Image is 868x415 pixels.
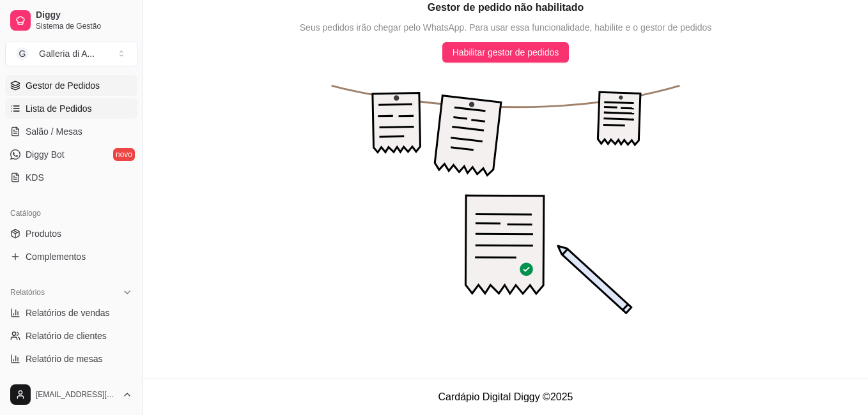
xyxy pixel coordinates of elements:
button: Select a team [5,41,137,66]
span: KDS [26,171,44,184]
a: Produtos [5,223,137,244]
a: Relatório de mesas [5,349,137,369]
span: Habilitar gestor de pedidos [453,45,559,59]
span: Produtos [26,227,61,240]
a: Lista de Pedidos [5,98,137,119]
div: Catálogo [5,203,137,223]
span: Gestor de Pedidos [26,79,100,92]
span: [EMAIL_ADDRESS][DOMAIN_NAME] [36,389,117,400]
span: Lista de Pedidos [26,102,92,115]
a: Gestor de Pedidos [5,75,137,96]
a: KDS [5,167,137,188]
button: [EMAIL_ADDRESS][DOMAIN_NAME] [5,379,137,410]
span: Relatório de clientes [26,329,107,342]
a: Relatório de clientes [5,326,137,346]
span: Relatórios de vendas [26,306,110,319]
a: Relatório de fidelidadenovo [5,372,137,392]
div: animation [143,63,868,350]
a: DiggySistema de Gestão [5,5,137,36]
a: Complementos [5,246,137,267]
span: Diggy Bot [26,148,65,161]
a: Diggy Botnovo [5,144,137,165]
button: Habilitar gestor de pedidos [442,42,570,63]
span: Complementos [26,250,86,263]
a: Salão / Mesas [5,121,137,142]
span: G [16,47,29,60]
span: Relatório de mesas [26,352,103,365]
span: Relatórios [10,287,45,298]
span: Seus pedidos irão chegar pelo WhatsApp. Para usar essa funcionalidade, habilite e o gestor de ped... [300,20,711,34]
span: Sistema de Gestão [36,21,132,31]
span: Diggy [36,10,132,21]
a: Relatórios de vendas [5,303,137,323]
span: Salão / Mesas [26,125,82,138]
div: Galleria di A ... [39,47,95,60]
footer: Cardápio Digital Diggy © 2025 [143,379,868,415]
